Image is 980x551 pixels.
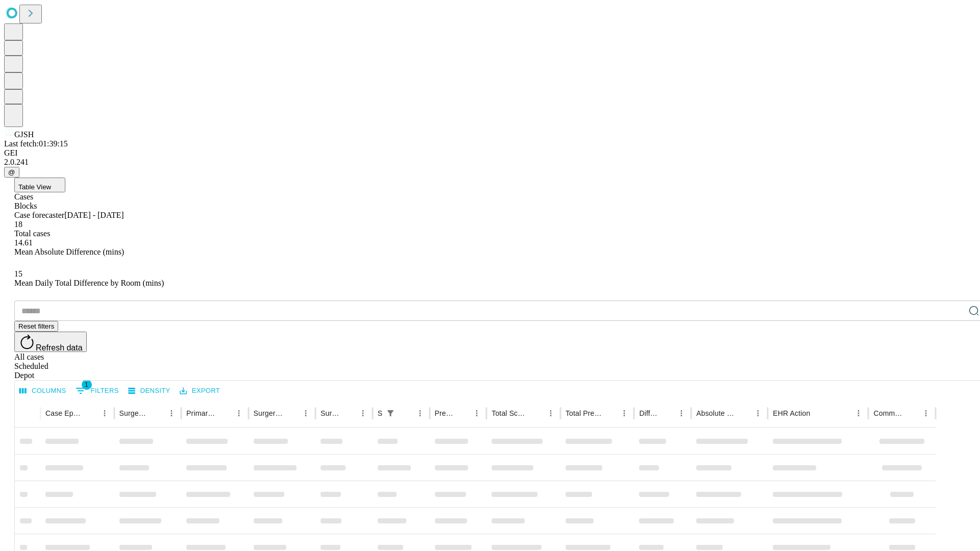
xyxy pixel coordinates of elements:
span: Mean Daily Total Difference by Room (mins) [14,279,164,287]
span: Last fetch: 01:39:15 [4,139,68,148]
span: 15 [14,269,22,278]
div: Total Predicted Duration [566,409,602,417]
button: Sort [737,406,751,420]
button: Menu [356,406,370,420]
span: Mean Absolute Difference (mins) [14,247,124,256]
button: Menu [919,406,933,420]
div: Difference [639,409,659,417]
div: Primary Service [186,409,216,417]
div: Total Scheduled Duration [492,409,528,417]
button: Sort [455,406,470,420]
button: Menu [232,406,246,420]
span: 1 [82,380,92,390]
button: Sort [341,406,356,420]
button: Menu [674,406,689,420]
span: 14.61 [14,238,33,247]
span: 18 [14,220,22,229]
span: Refresh data [36,343,83,352]
div: Surgery Name [254,409,283,417]
div: GEI [4,148,976,158]
span: Total cases [14,229,50,238]
div: Absolute Difference [696,409,736,417]
div: Surgeon Name [119,409,149,417]
span: GJSH [14,130,34,139]
button: Reset filters [14,321,58,332]
button: Sort [399,406,413,420]
button: Table View [14,178,65,192]
button: Menu [617,406,631,420]
button: Sort [603,406,617,420]
span: Reset filters [18,322,54,330]
div: Scheduled In Room Duration [378,409,382,417]
button: Select columns [17,383,69,399]
span: Table View [18,183,51,191]
button: Sort [217,406,232,420]
button: Sort [660,406,674,420]
button: Export [177,383,223,399]
button: Menu [97,406,112,420]
button: Sort [529,406,544,420]
span: [DATE] - [DATE] [64,211,124,219]
div: 2.0.241 [4,158,976,167]
button: Menu [470,406,484,420]
div: Predicted In Room Duration [435,409,455,417]
button: Density [126,383,173,399]
button: Menu [544,406,558,420]
button: Show filters [383,406,398,420]
button: Refresh data [14,332,87,352]
div: EHR Action [773,409,810,417]
span: @ [8,168,15,176]
button: Menu [751,406,765,420]
div: Comments [873,409,903,417]
button: Sort [150,406,164,420]
button: Menu [164,406,179,420]
button: Menu [299,406,313,420]
button: Menu [413,406,427,420]
div: Case Epic Id [45,409,82,417]
div: Surgery Date [321,409,340,417]
button: @ [4,167,19,178]
button: Sort [284,406,299,420]
button: Sort [904,406,919,420]
button: Sort [811,406,825,420]
div: 1 active filter [383,406,398,420]
button: Sort [83,406,97,420]
button: Menu [851,406,866,420]
button: Show filters [73,383,121,399]
span: Case forecaster [14,211,64,219]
